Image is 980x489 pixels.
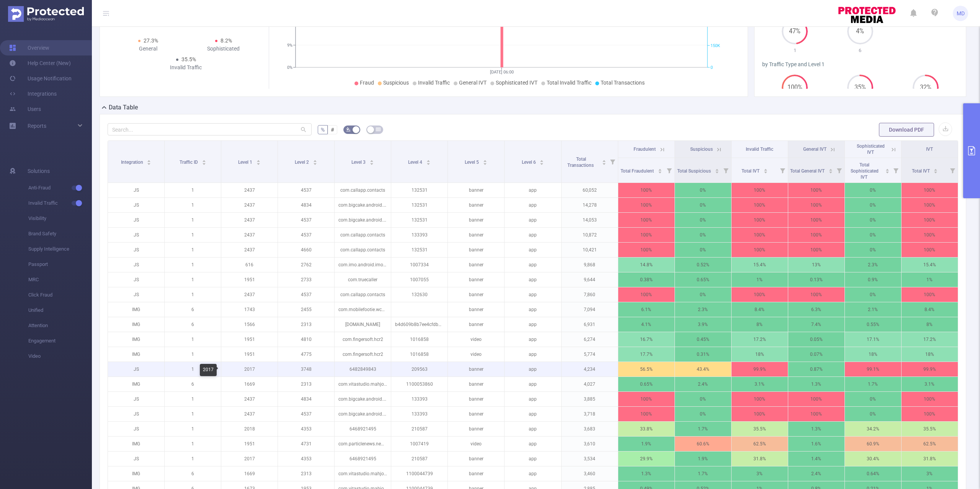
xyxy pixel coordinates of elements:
[331,127,334,133] span: #
[426,162,431,164] i: icon: caret-down
[902,213,958,227] p: 100%
[165,213,221,227] p: 1
[675,183,731,197] p: 0%
[675,213,731,227] p: 0%
[28,349,92,364] span: Video
[426,159,431,161] i: icon: caret-up
[180,160,199,165] span: Traffic ID
[562,287,618,302] p: 7,860
[221,243,278,257] p: 2437
[933,168,938,172] div: Sort
[391,258,448,272] p: 1007334
[335,347,391,362] p: com.fingersoft.hcr2
[539,159,544,163] div: Sort
[618,287,675,302] p: 100%
[186,45,261,53] div: Sophisticated
[108,317,164,332] p: IMG
[715,168,719,172] div: Sort
[202,162,206,164] i: icon: caret-down
[845,317,901,332] p: 0.55%
[346,127,351,132] i: icon: bg-colors
[505,198,561,212] p: app
[28,196,92,211] span: Invalid Traffic
[847,28,873,34] span: 4%
[567,156,595,168] span: Total Transactions
[562,228,618,242] p: 10,872
[902,302,958,317] p: 8.4%
[335,228,391,242] p: com.callapp.contacts
[658,168,662,170] i: icon: caret-up
[505,183,561,197] p: app
[602,162,606,164] i: icon: caret-down
[391,272,448,287] p: 1007055
[391,332,448,347] p: 1016858
[9,101,41,117] a: Users
[335,272,391,287] p: com.truecaller
[9,71,72,86] a: Usage Notification
[777,158,788,183] i: Filter menu
[165,258,221,272] p: 1
[618,317,675,332] p: 4.1%
[391,317,448,332] p: b4d609b8b7ee4cfdb3d435eba9e0ae2c
[147,159,151,161] i: icon: caret-up
[28,123,46,129] span: Reports
[335,258,391,272] p: com.imo.android.imoim
[28,303,92,318] span: Unified
[28,241,92,257] span: Supply Intelligence
[562,272,618,287] p: 9,644
[109,103,138,112] h2: Data Table
[148,64,224,72] div: Invalid Traffic
[763,168,768,172] div: Sort
[278,258,334,272] p: 2762
[902,183,958,197] p: 100%
[828,47,893,54] p: 6
[675,272,731,287] p: 0.65%
[370,162,374,164] i: icon: caret-down
[256,162,261,164] i: icon: caret-down
[505,258,561,272] p: app
[675,198,731,212] p: 0%
[321,127,325,133] span: %
[720,158,731,183] i: Filter menu
[732,183,788,197] p: 100%
[746,147,773,152] span: Invalid Traffic
[108,213,164,227] p: JS
[664,158,675,183] i: Filter menu
[732,272,788,287] p: 1%
[902,332,958,347] p: 17.2%
[690,147,713,152] span: Suspicious
[448,213,504,227] p: banner
[732,317,788,332] p: 8%
[278,287,334,302] p: 4537
[834,158,844,183] i: Filter menu
[885,170,889,173] i: icon: caret-down
[788,287,844,302] p: 100%
[885,168,889,170] i: icon: caret-up
[621,168,655,174] span: Total Fraudulent
[847,85,873,91] span: 35%
[675,302,731,317] p: 2.3%
[902,258,958,272] p: 15.4%
[562,243,618,257] p: 10,421
[562,317,618,332] p: 6,931
[788,213,844,227] p: 100%
[505,302,561,317] p: app
[165,317,221,332] p: 6
[483,159,487,161] i: icon: caret-up
[677,168,712,174] span: Total Suspicious
[618,183,675,197] p: 100%
[165,287,221,302] p: 1
[221,272,278,287] p: 1951
[426,159,431,163] div: Sort
[762,47,828,54] p: 1
[9,55,71,71] a: Help Center (New)
[28,257,92,272] span: Passport
[845,183,901,197] p: 0%
[618,213,675,227] p: 100%
[845,287,901,302] p: 0%
[221,332,278,347] p: 1951
[278,302,334,317] p: 2455
[202,159,206,163] div: Sort
[165,272,221,287] p: 1
[313,162,317,164] i: icon: caret-down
